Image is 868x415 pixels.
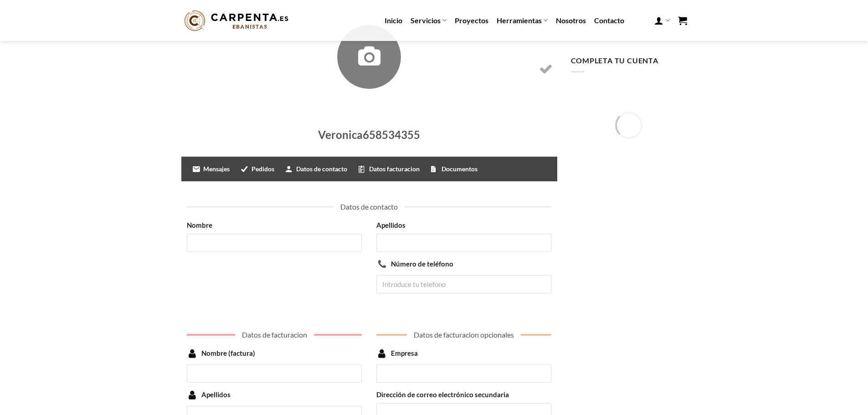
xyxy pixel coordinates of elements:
a: Documentos [426,161,482,177]
i: Empresa [378,347,385,359]
span: Completa tu cuenta [571,56,658,65]
a: Contacto [594,12,624,29]
a: Mensajes [188,161,234,177]
a: Herramientas [497,11,548,29]
a: Veronica658534355 [318,128,420,141]
input: Introduce tu telefono [376,275,551,293]
span: Datos facturacion [367,165,420,173]
span: Datos de contacto [334,201,405,213]
img: Carpenta.es [181,8,292,33]
label: Dirección de correo electrónico secundaria [376,389,551,400]
a: Inicio [385,12,402,29]
i: Apellidos [189,389,196,401]
label: Apellidos [376,220,551,230]
a: Servicios [411,11,447,29]
span: Datos de facturacion [235,329,314,341]
a: Datos facturacion [354,161,424,177]
i: Nombre (factura) [189,347,196,359]
a: Nosotros [556,12,586,29]
label: Número de teléfono [376,259,551,269]
label: Empresa [376,348,551,358]
i: Número de teléfono [378,258,386,270]
span: Documentos [439,165,478,173]
a: Proyectos [455,12,488,29]
span: Mensajes [201,165,230,173]
span: Pedidos [249,165,274,173]
a: Datos de contacto [281,161,352,177]
span: Datos de contacto [294,165,347,173]
label: Nombre (factura) [187,348,362,358]
label: Nombre [187,220,362,230]
label: Apellidos [187,389,362,400]
a: Pedidos [236,161,279,177]
span: Datos de facturacion opcionales [407,329,521,341]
